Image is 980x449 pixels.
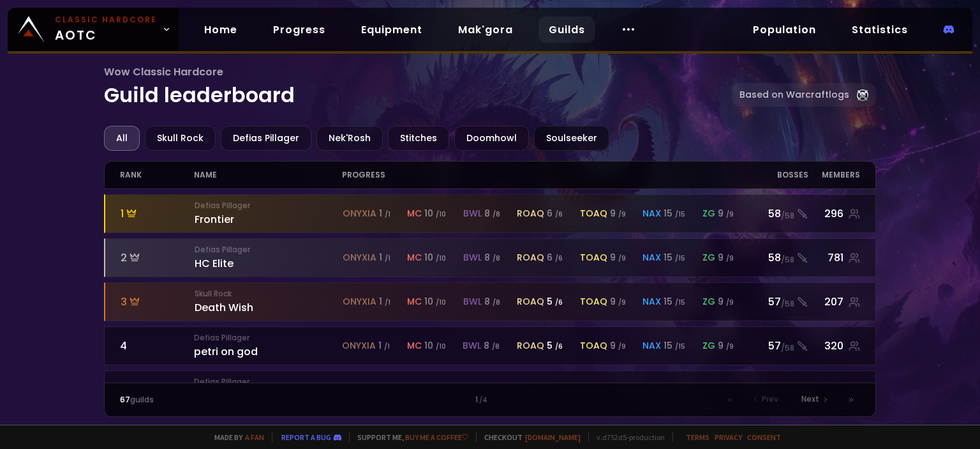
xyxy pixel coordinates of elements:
span: onyxia [342,339,376,353]
div: HC Elite [195,244,343,271]
span: mc [407,251,422,264]
small: Classic Hardcore [55,14,157,26]
small: / 10 [436,342,446,351]
div: 15 [664,207,685,220]
small: / 15 [675,342,685,351]
span: bwl [463,207,482,220]
div: 320 [808,338,860,354]
a: Guilds [538,17,595,43]
div: 1 [305,394,675,406]
span: Prev [762,393,778,405]
div: guilds [120,394,305,406]
div: 9 [610,295,626,308]
small: / 9 [618,298,626,307]
small: / 10 [436,254,446,263]
span: 67 [120,394,130,405]
small: / 6 [555,254,563,263]
div: 10 [424,207,446,220]
div: 1 [121,206,195,222]
a: Consent [747,432,781,442]
span: Support me, [349,432,468,442]
span: mc [407,207,422,220]
div: 3 [121,294,195,310]
a: a fan [245,432,264,442]
a: 2Defias PillagerHC Eliteonyxia 1 /1mc 10 /10bwl 8 /8roaq 6 /6toaq 9 /9nax 15 /15zg 9 /958/58781 [104,238,876,277]
div: 9 [610,207,626,220]
small: / 10 [436,209,446,219]
div: 2 [121,250,195,266]
span: roaq [517,339,544,353]
a: Terms [686,432,709,442]
small: / 9 [618,342,626,351]
div: petri on god [194,332,342,360]
span: nax [642,207,661,220]
div: 9 [610,251,626,264]
span: Checkout [476,432,581,442]
div: Doomhowl [454,126,529,151]
span: nax [642,251,661,264]
div: 9 [718,251,734,264]
div: 1 [379,207,390,220]
a: 1Defias PillagerFrontieronyxia 1 /1mc 10 /10bwl 8 /8roaq 6 /6toaq 9 /9nax 15 /15zg 9 /958/58296 [104,194,876,233]
small: / 4 [479,395,487,406]
div: Frontier [195,200,343,227]
span: zg [702,251,715,264]
small: / 1 [385,254,390,263]
div: 1 [379,251,390,264]
div: Purpose [194,376,342,404]
a: Home [194,17,248,43]
small: / 9 [726,342,734,351]
span: Next [801,393,819,405]
span: roaq [517,207,544,220]
span: bwl [463,339,481,353]
div: 15 [664,251,685,264]
a: 5Defias PillagerPurposeonyxia 1 /1mc 10 /10bwl 8 /8roaq 5 /6toaq 9 /9nax 15 /15zg 9 /957/58222 [104,370,876,409]
a: Privacy [715,432,742,442]
small: Defias Pillager [194,332,342,344]
small: / 15 [675,298,685,307]
small: / 8 [493,254,500,263]
span: mc [407,295,422,308]
div: 1 [379,295,390,308]
a: Report a bug [281,432,331,442]
small: / 8 [493,298,500,307]
small: / 58 [781,254,794,266]
div: 8 [484,295,500,308]
div: 57 [749,338,808,354]
a: 3Skull RockDeath Wishonyxia 1 /1mc 10 /10bwl 8 /8roaq 5 /6toaq 9 /9nax 15 /15zg 9 /957/58207 [104,282,876,321]
small: Defias Pillager [194,376,342,388]
div: 57 [749,294,808,310]
div: 10 [424,339,446,353]
div: 15 [664,339,685,353]
span: toaq [580,295,607,308]
div: Defias Pillager [221,126,311,151]
a: Statistics [842,17,918,43]
div: 296 [808,206,860,222]
div: 9 [718,339,734,353]
span: onyxia [343,207,376,220]
a: Classic HardcoreAOTC [8,8,179,51]
small: / 9 [618,254,626,263]
div: Death Wish [195,288,343,316]
span: onyxia [343,251,376,264]
span: v. d752d5 - production [588,432,665,442]
div: 1 [378,339,390,353]
span: zg [702,207,715,220]
small: / 10 [436,298,446,307]
span: Made by [207,432,264,442]
div: 9 [610,339,626,353]
h1: Guild leaderboard [104,64,732,110]
span: zg [702,295,715,308]
div: 5 [120,382,194,398]
a: [DOMAIN_NAME] [525,432,581,442]
small: / 8 [493,209,500,219]
a: Mak'gora [448,17,523,43]
a: Based on Warcraftlogs [732,83,876,107]
a: Population [743,17,826,43]
span: roaq [517,251,544,264]
div: Nek'Rosh [316,126,383,151]
small: / 15 [675,209,685,219]
div: 10 [424,295,446,308]
span: Wow Classic Hardcore [104,64,732,80]
span: onyxia [343,295,376,308]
